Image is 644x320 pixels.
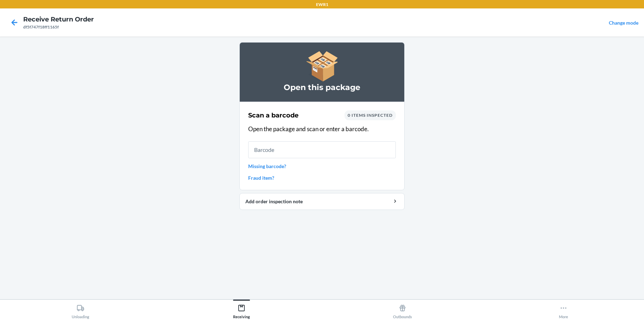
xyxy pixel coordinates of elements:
[483,300,644,319] button: More
[23,24,94,30] div: df5f747f18ff1165f
[559,301,568,319] div: More
[23,15,94,24] h4: Receive Return Order
[161,300,322,319] button: Receiving
[393,301,412,319] div: Outbounds
[248,174,396,181] a: Fraud item?
[72,301,89,319] div: Unloading
[248,111,298,120] h2: Scan a barcode
[609,20,638,26] a: Change mode
[248,82,396,93] h3: Open this package
[245,198,399,205] div: Add order inspection note
[233,301,250,319] div: Receiving
[348,113,393,118] span: 0 items inspected
[316,1,328,8] p: EWR1
[248,141,396,158] input: Barcode
[248,124,396,134] p: Open the package and scan or enter a barcode.
[322,300,483,319] button: Outbounds
[239,193,405,210] button: Add order inspection note
[248,162,396,170] a: Missing barcode?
